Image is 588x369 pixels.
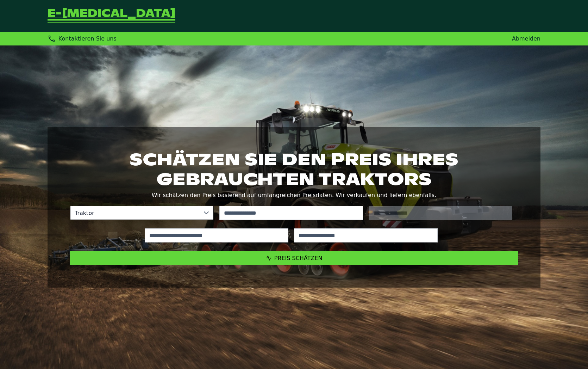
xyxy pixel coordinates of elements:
h1: Schätzen Sie den Preis Ihres gebrauchten Traktors [70,149,518,189]
p: Wir schätzen den Preis basierend auf umfangreichen Preisdaten. Wir verkaufen und liefern ebenfalls. [70,190,518,200]
span: Traktor [70,206,199,220]
span: Preis schätzen [274,255,323,262]
a: Zurück zur Startseite [48,8,175,23]
span: Kontaktieren Sie uns [58,35,117,42]
button: Preis schätzen [70,251,518,265]
a: Abmelden [512,35,540,42]
div: Kontaktieren Sie uns [48,35,117,43]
